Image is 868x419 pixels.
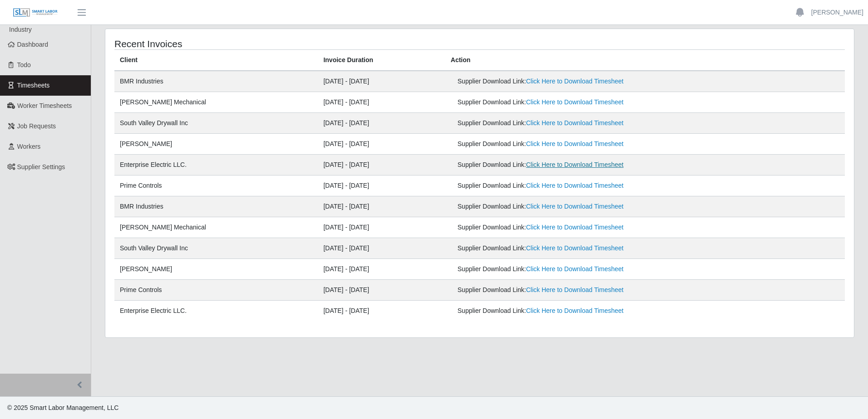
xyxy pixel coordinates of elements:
[458,264,703,274] div: Supplier Download Link:
[458,202,703,211] div: Supplier Download Link:
[114,238,318,259] td: South Valley Drywall Inc
[114,217,318,238] td: [PERSON_NAME] Mechanical
[526,98,624,106] a: Click Here to Download Timesheet
[114,175,318,196] td: Prime Controls
[318,301,445,322] td: [DATE] - [DATE]
[526,119,624,127] a: Click Here to Download Timesheet
[458,97,703,107] div: Supplier Download Link:
[114,134,318,155] td: [PERSON_NAME]
[114,38,411,49] h4: Recent Invoices
[318,217,445,238] td: [DATE] - [DATE]
[526,244,624,252] a: Click Here to Download Timesheet
[458,77,703,86] div: Supplier Download Link:
[114,71,318,92] td: BMR Industries
[458,306,703,316] div: Supplier Download Link:
[526,161,624,168] a: Click Here to Download Timesheet
[526,286,624,293] a: Click Here to Download Timesheet
[458,118,703,128] div: Supplier Download Link:
[17,41,49,48] span: Dashboard
[13,8,58,18] img: SLM Logo
[458,160,703,170] div: Supplier Download Link:
[458,139,703,149] div: Supplier Download Link:
[318,71,445,92] td: [DATE] - [DATE]
[526,140,624,147] a: Click Here to Download Timesheet
[318,196,445,217] td: [DATE] - [DATE]
[318,238,445,259] td: [DATE] - [DATE]
[318,175,445,196] td: [DATE] - [DATE]
[318,113,445,134] td: [DATE] - [DATE]
[458,223,703,232] div: Supplier Download Link:
[17,82,50,89] span: Timesheets
[7,404,118,411] span: © 2025 Smart Labor Management, LLC
[114,92,318,113] td: [PERSON_NAME] Mechanical
[114,196,318,217] td: BMR Industries
[811,8,863,17] a: [PERSON_NAME]
[17,102,72,109] span: Worker Timesheets
[114,113,318,134] td: South Valley Drywall Inc
[114,259,318,280] td: [PERSON_NAME]
[318,134,445,155] td: [DATE] - [DATE]
[318,50,445,71] th: Invoice Duration
[458,181,703,190] div: Supplier Download Link:
[114,280,318,301] td: Prime Controls
[318,92,445,113] td: [DATE] - [DATE]
[526,182,624,189] a: Click Here to Download Timesheet
[526,265,624,273] a: Click Here to Download Timesheet
[445,50,845,71] th: Action
[458,244,703,253] div: Supplier Download Link:
[318,259,445,280] td: [DATE] - [DATE]
[9,26,32,33] span: Industry
[114,301,318,322] td: Enterprise Electric LLC.
[114,50,318,71] th: Client
[17,122,56,130] span: Job Requests
[17,163,65,171] span: Supplier Settings
[526,78,624,85] a: Click Here to Download Timesheet
[318,155,445,175] td: [DATE] - [DATE]
[318,280,445,301] td: [DATE] - [DATE]
[526,224,624,231] a: Click Here to Download Timesheet
[458,285,703,295] div: Supplier Download Link:
[114,155,318,175] td: Enterprise Electric LLC.
[526,307,624,314] a: Click Here to Download Timesheet
[526,203,624,210] a: Click Here to Download Timesheet
[17,143,41,150] span: Workers
[17,61,31,68] span: Todo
